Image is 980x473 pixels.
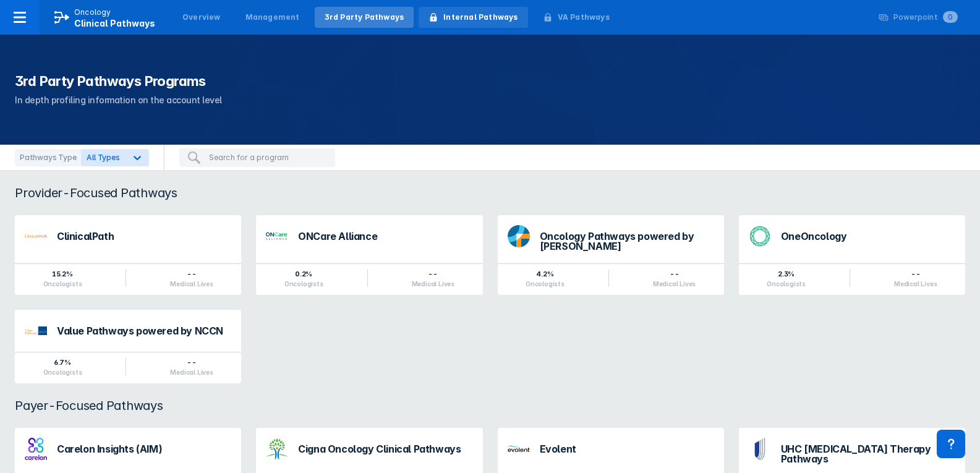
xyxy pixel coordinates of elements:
[653,280,696,288] div: Medical Lives
[43,269,82,279] div: 15.2%
[443,12,518,23] div: Internal Pathways
[15,93,965,108] p: In depth profiling information on the account level
[558,12,610,23] div: VA Pathways
[412,269,454,279] div: --
[25,225,47,247] img: via-oncology.png
[173,7,231,28] a: Overview
[526,269,565,279] div: 4.2%
[749,438,771,460] img: uhc-pathways.png
[170,357,213,367] div: --
[508,225,530,247] img: dfci-pathways.png
[315,7,414,28] a: 3rd Party Pathways
[182,12,221,23] div: Overview
[209,152,328,163] input: Search for a program
[894,269,937,279] div: --
[74,18,155,28] span: Clinical Pathways
[298,444,472,454] div: Cigna Oncology Clinical Pathways
[25,326,47,335] img: value-pathways-nccn.png
[325,12,404,23] div: 3rd Party Pathways
[57,444,231,454] div: Carelon Insights (AIM)
[87,153,119,162] span: All Types
[653,269,696,279] div: --
[25,438,47,460] img: carelon-insights.png
[739,215,965,295] a: OneOncology2.3%Oncologists--Medical Lives
[43,357,82,367] div: 6.7%
[498,215,724,295] a: Oncology Pathways powered by [PERSON_NAME]4.2%Oncologists--Medical Lives
[767,269,806,279] div: 2.3%
[74,7,111,18] p: Oncology
[284,269,323,279] div: 0.2%
[43,280,82,288] div: Oncologists
[749,225,771,247] img: oneoncology.png
[937,430,965,458] div: Contact Support
[943,11,958,23] span: 0
[43,369,82,376] div: Oncologists
[526,280,565,288] div: Oncologists
[508,438,530,460] img: new-century-health.png
[540,444,714,454] div: Evolent
[412,280,454,288] div: Medical Lives
[540,231,714,251] div: Oncology Pathways powered by [PERSON_NAME]
[15,310,241,383] a: Value Pathways powered by NCCN6.7%Oncologists--Medical Lives
[767,280,806,288] div: Oncologists
[781,231,955,241] div: OneOncology
[15,149,81,166] div: Pathways Type
[245,12,300,23] div: Management
[57,231,231,241] div: ClinicalPath
[170,269,213,279] div: --
[893,12,958,23] div: Powerpoint
[57,326,231,336] div: Value Pathways powered by NCCN
[298,231,472,241] div: ONCare Alliance
[170,369,213,376] div: Medical Lives
[170,280,213,288] div: Medical Lives
[894,280,937,288] div: Medical Lives
[236,7,310,28] a: Management
[266,438,288,460] img: cigna-oncology-clinical-pathways.png
[781,444,955,464] div: UHC [MEDICAL_DATA] Therapy Pathways
[284,280,323,288] div: Oncologists
[256,215,482,295] a: ONCare Alliance0.2%Oncologists--Medical Lives
[15,215,241,295] a: ClinicalPath15.2%Oncologists--Medical Lives
[15,72,965,90] h1: 3rd Party Pathways Programs
[266,225,288,247] img: oncare-alliance.png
